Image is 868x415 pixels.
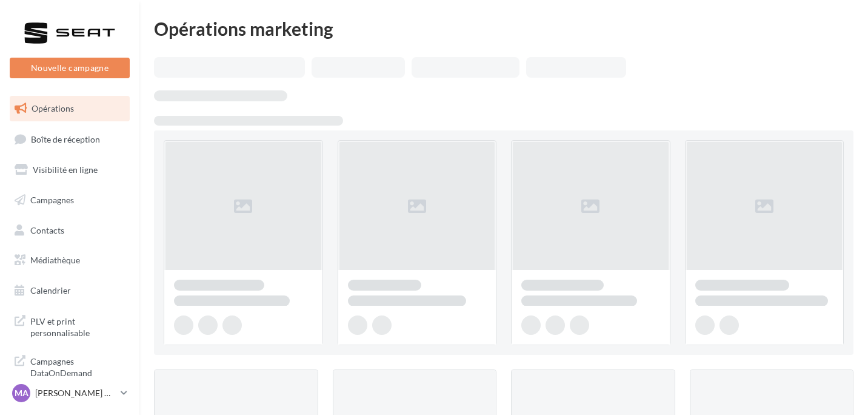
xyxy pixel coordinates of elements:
span: Contacts [30,224,64,235]
span: Campagnes DataOnDemand [30,353,125,379]
a: Visibilité en ligne [7,157,132,183]
button: Nouvelle campagne [10,58,130,78]
a: Campagnes DataOnDemand [7,348,132,384]
span: Opérations [32,103,74,113]
span: Calendrier [30,285,71,295]
a: Boîte de réception [7,126,132,152]
span: MA [15,387,28,399]
span: Campagnes [30,195,74,205]
a: Opérations [7,96,132,121]
span: PLV et print personnalisable [30,313,125,339]
div: Opérations marketing [154,19,853,38]
a: Campagnes [7,187,132,213]
a: MA [PERSON_NAME] CANALES [10,382,130,405]
a: Médiathèque [7,248,132,273]
p: [PERSON_NAME] CANALES [35,387,116,399]
span: Boîte de réception [31,133,100,144]
span: Visibilité en ligne [33,164,98,175]
a: PLV et print personnalisable [7,308,132,344]
a: Contacts [7,218,132,243]
span: Médiathèque [30,255,80,265]
a: Calendrier [7,278,132,303]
